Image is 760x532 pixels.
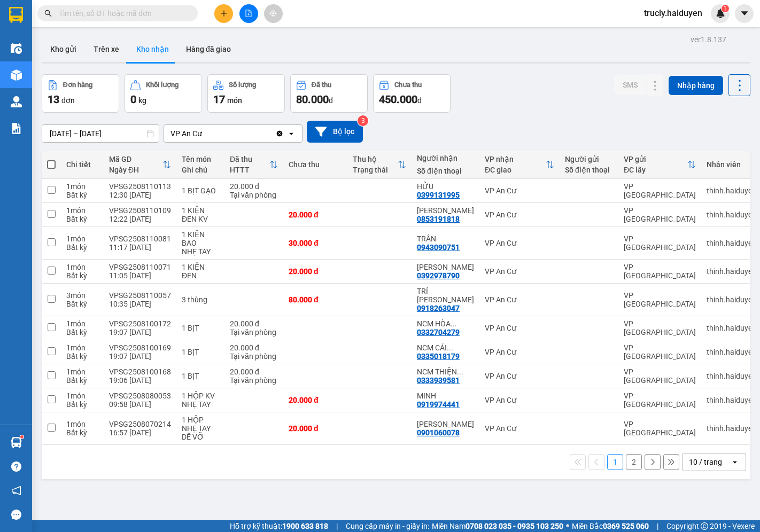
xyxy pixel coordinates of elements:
div: Tại văn phòng [230,328,278,337]
div: MINH [417,392,474,400]
div: 1 BỊT [182,348,219,356]
div: 1 món [66,343,98,352]
div: NHẸ TAY [182,400,219,409]
div: thinh.haiduyen [707,324,756,332]
span: file-add [245,10,252,17]
div: thinh.haiduyen [707,186,756,195]
div: VP [GEOGRAPHIC_DATA] [624,234,696,252]
div: VP An Cư [485,372,554,380]
div: 1 KIỆN BAO [182,230,219,247]
div: 20.000 đ [289,267,342,276]
div: thinh.haiduyen [707,210,756,219]
div: VP [GEOGRAPHIC_DATA] [624,420,696,437]
div: VP [GEOGRAPHIC_DATA] [624,319,696,337]
span: ... [457,367,463,376]
div: 19:07 [DATE] [109,328,171,337]
span: ... [451,319,457,328]
div: VP An Cư [485,267,554,276]
div: 1 BỊT GẠO [182,186,219,195]
span: kg [138,96,146,105]
input: Selected VP An Cư. [203,128,204,139]
div: 11:05 [DATE] [109,271,171,280]
span: 80.000 [296,93,329,106]
div: VP [GEOGRAPHIC_DATA] [624,182,696,199]
strong: 1900 633 818 [282,522,328,530]
div: VP An Cư [485,295,554,304]
span: đơn [61,96,75,105]
div: Trạng thái [353,166,398,174]
div: Bất kỳ [66,352,98,361]
svg: Clear value [275,129,284,138]
div: VP nhận [485,155,546,163]
strong: 0708 023 035 - 0935 103 250 [466,522,563,530]
div: thinh.haiduyen [707,424,756,433]
span: ... [447,343,453,352]
div: VP [GEOGRAPHIC_DATA] [624,392,696,409]
div: Khối lượng [146,81,179,89]
div: HTTT [230,166,269,174]
div: 19:06 [DATE] [109,376,171,385]
div: VP An Cư [485,348,554,356]
img: warehouse-icon [11,96,22,107]
div: 1 món [66,420,98,428]
div: HỮU [417,182,474,191]
div: VP An Cư [170,128,202,139]
div: VP An Cư [485,239,554,247]
div: Bất kỳ [66,215,98,223]
span: | [336,520,338,532]
div: 1 món [66,234,98,243]
div: 3 món [66,291,98,300]
button: Đơn hàng13đơn [42,74,119,113]
div: 0853191818 [417,215,460,223]
span: caret-down [740,9,749,18]
div: 1 món [66,182,98,191]
div: Tại văn phòng [230,376,278,385]
div: VPSG2508100172 [109,319,171,328]
input: Tìm tên, số ĐT hoặc mã đơn [59,7,185,19]
img: warehouse-icon [11,69,22,81]
div: Bất kỳ [66,400,98,409]
div: 20.000 đ [230,319,278,328]
button: Bộ lọc [307,121,363,143]
div: 0399131995 [417,191,460,199]
button: aim [264,4,283,23]
span: Hỗ trợ kỹ thuật: [230,520,328,532]
div: 0943090751 [417,243,460,252]
button: Trên xe [85,36,128,62]
div: 0919974441 [417,400,460,409]
span: copyright [701,522,708,530]
div: 30.000 đ [289,239,342,247]
div: 16:57 [DATE] [109,428,171,437]
div: NCM CÁI THIA [417,343,474,352]
div: VP An Cư [485,324,554,332]
div: Người gửi [565,155,613,163]
div: VP [GEOGRAPHIC_DATA] [624,206,696,223]
div: thinh.haiduyen [707,267,756,276]
img: icon-new-feature [716,9,725,18]
div: 20.000 đ [289,424,342,433]
div: Tại văn phòng [230,191,278,199]
span: search [44,10,52,17]
div: Bất kỳ [66,271,98,280]
span: trucly.haiduyen [635,6,711,20]
button: 2 [626,454,642,470]
div: VPSG2508110071 [109,263,171,271]
div: Bất kỳ [66,191,98,199]
div: Tại văn phòng [230,352,278,361]
div: 1 món [66,206,98,215]
button: Khối lượng0kg [125,74,202,113]
div: VP [GEOGRAPHIC_DATA] [624,291,696,308]
div: VP An Cư [485,210,554,219]
div: ver 1.8.137 [691,34,726,45]
div: 20.000 đ [289,210,342,219]
div: Số lượng [229,81,256,89]
span: món [227,96,242,105]
div: 20.000 đ [230,343,278,352]
div: 1 món [66,263,98,271]
span: 17 [213,93,225,106]
span: 13 [48,93,59,106]
div: VPSG2508080053 [109,392,171,400]
div: thinh.haiduyen [707,348,756,356]
div: thinh.haiduyen [707,239,756,247]
div: Người nhận [417,154,474,162]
